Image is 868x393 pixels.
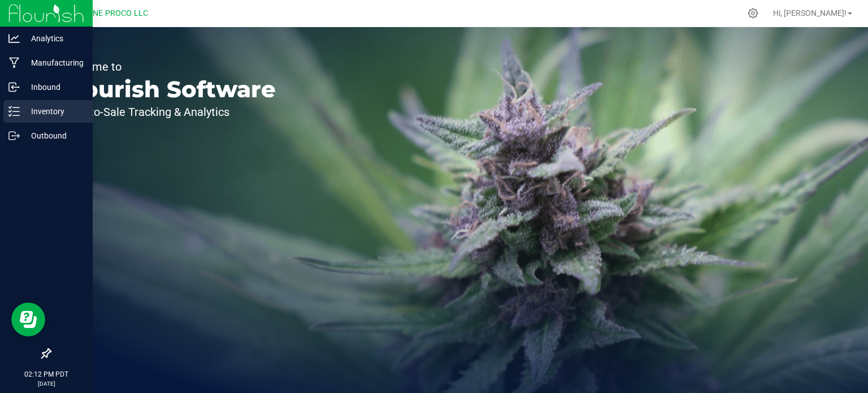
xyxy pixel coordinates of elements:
[83,8,148,18] span: DUNE PROCO LLC
[20,80,88,94] p: Inbound
[746,8,760,19] div: Manage settings
[61,78,276,101] p: Flourish Software
[8,130,20,141] inline-svg: Outbound
[8,81,20,93] inline-svg: Inbound
[11,303,45,336] iframe: Resource center
[8,33,20,44] inline-svg: Analytics
[20,105,88,118] p: Inventory
[8,57,20,68] inline-svg: Manufacturing
[20,56,88,70] p: Manufacturing
[20,32,88,45] p: Analytics
[5,379,88,388] p: [DATE]
[5,369,88,379] p: 02:12 PM PDT
[61,61,276,72] p: Welcome to
[61,106,276,118] p: Seed-to-Sale Tracking & Analytics
[20,129,88,142] p: Outbound
[8,106,20,117] inline-svg: Inventory
[773,8,847,18] span: Hi, [PERSON_NAME]!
